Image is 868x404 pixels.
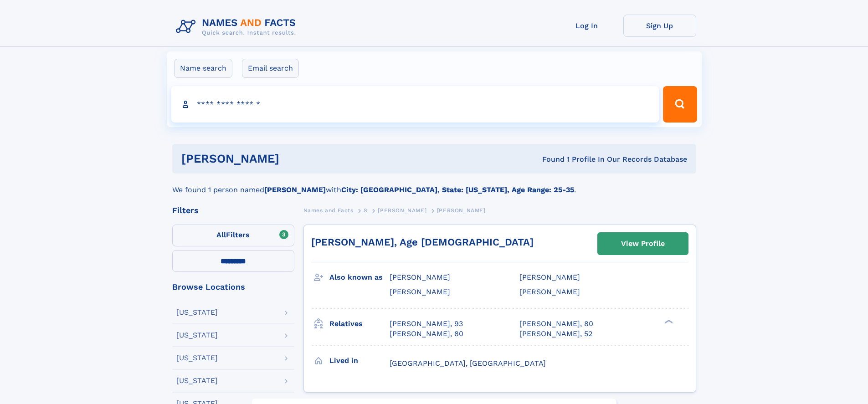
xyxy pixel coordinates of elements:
[176,332,218,339] div: [US_STATE]
[172,174,696,195] div: We found 1 person named with .
[311,236,534,248] a: [PERSON_NAME], Age [DEMOGRAPHIC_DATA]
[176,377,218,384] div: [US_STATE]
[176,354,218,362] div: [US_STATE]
[519,287,580,296] span: [PERSON_NAME]
[390,359,546,368] span: [GEOGRAPHIC_DATA], [GEOGRAPHIC_DATA]
[172,15,303,39] img: Logo Names and Facts
[519,329,592,339] a: [PERSON_NAME], 52
[390,273,450,281] span: [PERSON_NAME]
[411,154,687,164] div: Found 1 Profile In Our Records Database
[303,205,354,216] a: Names and Facts
[390,319,463,329] a: [PERSON_NAME], 93
[378,207,426,214] span: [PERSON_NAME]
[341,185,574,194] b: City: [GEOGRAPHIC_DATA], State: [US_STATE], Age Range: 25-35
[390,287,450,296] span: [PERSON_NAME]
[329,316,390,332] h3: Relatives
[663,86,697,123] button: Search Button
[181,153,411,164] h1: [PERSON_NAME]
[174,59,232,78] label: Name search
[621,233,665,254] div: View Profile
[216,230,226,239] span: All
[172,283,294,291] div: Browse Locations
[329,353,390,368] h3: Lived in
[364,205,368,216] a: S
[623,15,696,37] a: Sign Up
[171,86,659,123] input: search input
[437,207,486,214] span: [PERSON_NAME]
[598,233,688,255] a: View Profile
[172,206,294,215] div: Filters
[176,309,218,316] div: [US_STATE]
[172,225,294,246] label: Filters
[519,319,593,329] a: [PERSON_NAME], 80
[378,205,426,216] a: [PERSON_NAME]
[519,273,580,281] span: [PERSON_NAME]
[390,329,463,339] a: [PERSON_NAME], 80
[242,59,299,78] label: Email search
[663,318,673,324] div: ❯
[329,270,390,285] h3: Also known as
[364,207,368,214] span: S
[550,15,623,37] a: Log In
[264,185,326,194] b: [PERSON_NAME]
